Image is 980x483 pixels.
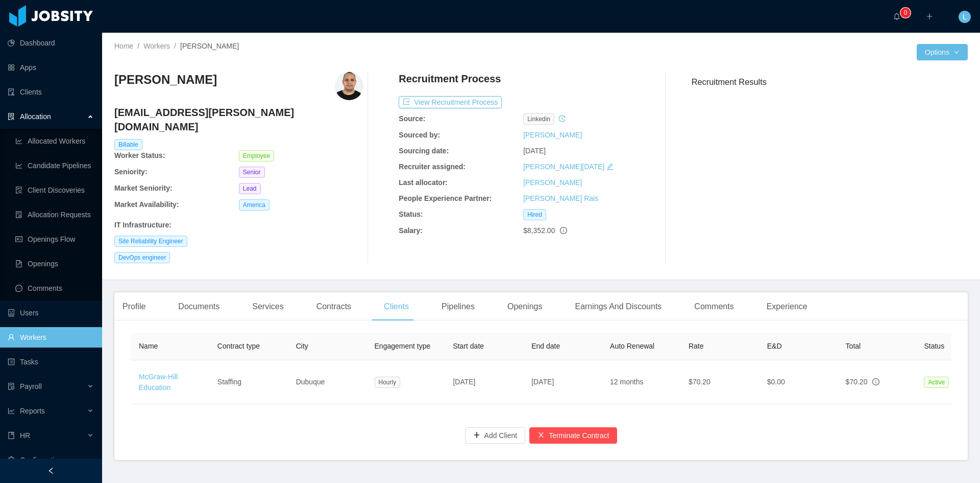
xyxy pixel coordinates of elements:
span: $8,352.00 [523,226,555,235]
a: icon: line-chartCandidate Pipelines [15,155,94,176]
div: Comments [686,292,742,321]
b: IT Infrastructure : [114,221,171,229]
i: icon: plus [926,13,933,20]
button: icon: exportView Recruitment Process [399,96,502,108]
span: Engagement type [375,342,431,350]
span: L [963,11,967,23]
b: Seniority: [114,168,148,176]
button: icon: plusAdd Client [465,427,526,444]
a: [PERSON_NAME] [523,178,582,187]
a: Home [114,42,133,50]
span: / [174,42,176,50]
div: Pipelines [433,292,483,321]
span: linkedin [523,113,554,125]
a: McGraw-Hill Education [139,373,178,392]
span: $70.20 [846,378,868,386]
span: Status [924,342,944,350]
b: Sourcing date: [399,147,449,155]
img: de560c36-8bb5-42a2-a8a0-fa653379f365_664d1aad16bfe-400w.png [335,72,363,100]
span: info-circle [560,227,567,234]
span: Lead [239,183,261,194]
sup: 0 [900,8,911,18]
span: Start date [453,342,484,350]
a: icon: robotUsers [8,303,94,323]
b: Salary: [399,226,423,235]
i: icon: bell [893,13,900,20]
span: Senior [239,167,265,178]
div: Earnings And Discounts [567,292,670,321]
b: Market Seniority: [114,184,173,192]
span: Active [924,377,949,388]
span: Reports [20,407,45,415]
a: icon: exportView Recruitment Process [399,98,502,106]
b: Market Availability: [114,200,179,209]
h4: [EMAIL_ADDRESS][PERSON_NAME][DOMAIN_NAME] [114,105,363,134]
b: Status: [399,210,423,218]
span: [DATE] [523,147,546,155]
button: Optionsicon: down [917,44,968,60]
a: icon: file-searchClient Discoveries [15,180,94,200]
span: [PERSON_NAME] [180,42,239,50]
span: Contract type [217,342,260,350]
span: Billable [114,139,142,150]
a: Workers [143,42,170,50]
a: icon: line-chartAllocated Workers [15,131,94,151]
span: Staffing [217,378,241,386]
a: icon: file-doneAllocation Requests [15,204,94,225]
span: info-circle [872,378,879,385]
a: [PERSON_NAME][DATE] [523,163,604,171]
span: America [239,199,269,211]
div: Profile [114,292,154,321]
h3: [PERSON_NAME] [114,72,217,88]
b: Recruiter assigned: [399,163,465,171]
b: Sourced by: [399,131,440,139]
div: Contracts [308,292,359,321]
span: Hired [523,209,546,220]
h3: Recruitment Results [692,76,968,88]
i: icon: history [558,115,566,122]
div: Experience [758,292,816,321]
span: Site Reliability Engineer [114,236,187,247]
span: Auto Renewal [610,342,654,350]
a: icon: userWorkers [8,327,94,348]
a: icon: idcardOpenings Flow [15,229,94,249]
span: $0.00 [767,378,785,386]
span: DevOps engineer [114,252,170,263]
i: icon: file-protect [8,383,15,390]
span: Rate [689,342,704,350]
td: $70.20 [680,360,759,404]
span: City [296,342,308,350]
b: People Experience Partner: [399,194,492,202]
button: icon: closeTerminate Contract [529,427,617,444]
span: Total [846,342,861,350]
span: E&D [767,342,782,350]
td: 12 months [602,360,680,404]
a: [PERSON_NAME] [523,131,582,139]
i: icon: setting [8,456,15,464]
a: icon: pie-chartDashboard [8,33,94,53]
div: Openings [499,292,551,321]
span: / [137,42,139,50]
a: icon: profileTasks [8,352,94,372]
i: icon: line-chart [8,407,15,415]
div: Clients [376,292,417,321]
a: icon: messageComments [15,278,94,298]
i: icon: edit [606,163,614,170]
span: [DATE] [531,378,554,386]
i: icon: book [8,432,15,439]
span: Employee [239,150,274,162]
span: Name [139,342,158,350]
a: icon: auditClients [8,82,94,102]
b: Last allocator: [399,178,448,187]
span: Payroll [20,382,42,390]
td: Dubuque [288,360,366,404]
a: icon: file-textOpenings [15,254,94,274]
div: Documents [170,292,228,321]
b: Worker Status: [114,151,165,159]
span: [DATE] [453,378,475,386]
span: Hourly [375,377,401,388]
b: Source: [399,114,425,123]
a: [PERSON_NAME] Rais [523,194,598,202]
div: Services [244,292,291,321]
a: icon: appstoreApps [8,57,94,78]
